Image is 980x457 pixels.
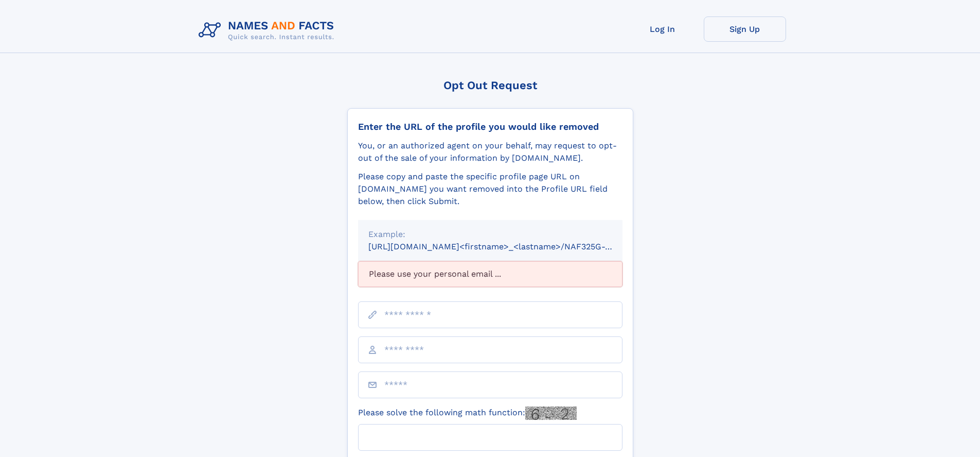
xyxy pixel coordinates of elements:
div: You, or an authorized agent on your behalf, may request to opt-out of the sale of your informatio... [358,140,622,164]
div: Opt Out Request [347,79,633,92]
a: Log In [621,16,704,42]
small: [URL][DOMAIN_NAME]<firstname>_<lastname>/NAF325G-xxxxxxxx [368,242,642,251]
div: Example: [368,228,612,241]
div: Please use your personal email ... [358,261,622,287]
div: Please copy and paste the specific profile page URL on [DOMAIN_NAME] you want removed into the Pr... [358,171,622,208]
div: Enter the URL of the profile you would like removed [358,121,622,132]
a: Sign Up [704,16,786,42]
img: Logo Names and Facts [194,16,343,44]
label: Please solve the following math function: [358,407,577,420]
